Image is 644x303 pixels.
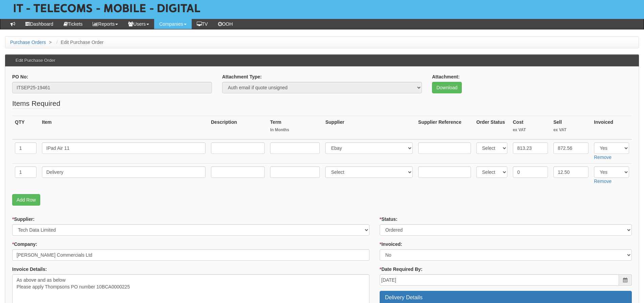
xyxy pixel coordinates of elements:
[380,241,402,248] label: Invoiced:
[12,116,39,139] th: QTY
[594,179,612,184] a: Remove
[323,116,415,139] th: Supplier
[12,73,28,80] label: PO No:
[58,19,88,29] a: Tickets
[551,116,591,139] th: Sell
[510,116,551,139] th: Cost
[12,241,37,248] label: Company:
[10,40,46,45] a: Purchase Orders
[553,127,589,133] small: ex VAT
[12,216,34,223] label: Supplier:
[513,127,548,133] small: ex VAT
[594,155,612,160] a: Remove
[192,19,213,29] a: TV
[88,19,123,29] a: Reports
[432,73,460,80] label: Attachment:
[12,98,60,109] legend: Items Required
[39,116,208,139] th: Item
[432,82,462,93] a: Download
[415,116,474,139] th: Supplier Reference
[55,39,104,46] li: Edit Purchase Order
[474,116,510,139] th: Order Status
[12,194,40,206] a: Add Row
[12,55,59,66] h3: Edit Purchase Order
[47,40,53,45] span: >
[12,266,47,273] label: Invoice Details:
[591,116,632,139] th: Invoiced
[20,19,58,29] a: Dashboard
[123,19,154,29] a: Users
[213,19,238,29] a: OOH
[208,116,267,139] th: Description
[380,266,423,273] label: Date Required By:
[270,127,320,133] small: In Months
[222,73,262,80] label: Attachment Type:
[380,216,398,223] label: Status:
[154,19,192,29] a: Companies
[267,116,323,139] th: Term
[385,295,626,301] h3: Delivery Details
